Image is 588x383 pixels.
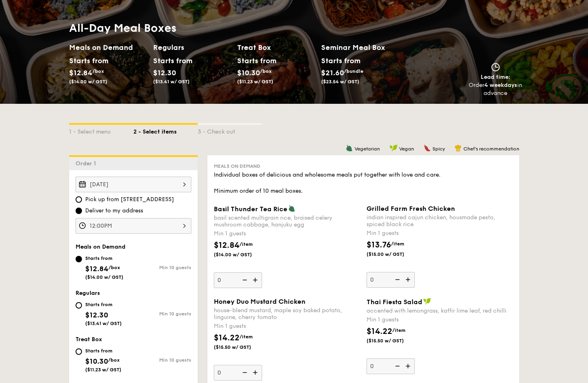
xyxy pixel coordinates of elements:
[367,214,513,228] div: indian inspired cajun chicken, housmade pesto, spiced black rice
[214,251,268,258] span: ($14.00 w/ GST)
[367,251,421,257] span: ($15.00 w/ GST)
[85,321,122,326] span: ($13.41 w/ GST)
[214,230,360,238] div: Min 1 guests
[198,125,262,136] div: 3 - Check out
[288,205,295,212] img: icon-vegetarian.fe4039eb.svg
[321,42,405,53] h2: Seminar Meal Box
[346,144,353,152] img: icon-vegetarian.fe4039eb.svg
[238,365,250,380] img: icon-reduce.1d2dbef1.svg
[214,333,240,343] span: $14.22
[250,365,262,380] img: icon-add.58712e84.svg
[214,163,260,169] span: Meals on Demand
[85,348,121,354] div: Starts from
[367,240,391,250] span: $13.76
[85,367,121,373] span: ($11.23 w/ GST)
[321,79,359,84] span: ($23.54 w/ GST)
[237,55,273,67] div: Starts from
[76,256,82,262] input: Starts from$12.84/box($14.00 w/ GST)Min 10 guests
[85,301,122,308] div: Starts from
[85,357,108,366] span: $10.30
[69,55,105,67] div: Starts from
[76,196,82,203] input: Pick up from [STREET_ADDRESS]
[85,255,123,262] div: Starts from
[484,82,517,89] strong: 4 weekdays
[153,68,176,77] span: $12.30
[367,307,513,314] div: accented with lemongrass, kaffir lime leaf, red chilli
[76,218,191,234] input: Event time
[133,357,191,363] div: Min 10 guests
[344,68,363,74] span: /bundle
[391,358,403,374] img: icon-reduce.1d2dbef1.svg
[76,208,82,214] input: Deliver to my address
[153,79,190,84] span: ($13.41 w/ GST)
[423,298,431,305] img: icon-vegan.f8ff3823.svg
[237,79,273,84] span: ($11.23 w/ GST)
[214,205,287,213] span: Basil Thunder Tea Rice
[69,79,107,84] span: ($14.00 w/ GST)
[108,357,120,363] span: /box
[214,365,262,381] input: Honey Duo Mustard Chickenhouse-blend mustard, maple soy baked potato, linguine, cherry tomatoMin ...
[85,207,143,215] span: Deliver to my address
[85,196,174,204] span: Pick up from [STREET_ADDRESS]
[85,311,108,319] span: $12.30
[424,144,431,152] img: icon-spicy.37a8142b.svg
[85,264,109,273] span: $12.84
[237,68,260,77] span: $10.30
[238,272,250,288] img: icon-reduce.1d2dbef1.svg
[432,146,445,152] span: Spicy
[367,316,513,324] div: Min 1 guests
[69,42,147,53] h2: Meals on Demand
[391,272,403,287] img: icon-reduce.1d2dbef1.svg
[69,125,133,136] div: 1 - Select menu
[455,144,462,152] img: icon-chef-hat.a58ddaea.svg
[76,177,191,192] input: Event date
[214,298,305,305] span: Honey Duo Mustard Chicken
[214,241,240,250] span: $12.84
[153,55,189,67] div: Starts from
[250,272,262,288] img: icon-add.58712e84.svg
[92,68,104,74] span: /box
[367,229,513,237] div: Min 1 guests
[354,146,380,152] span: Vegetarian
[76,336,102,343] span: Treat Box
[469,81,522,97] div: Order in advance
[133,311,191,317] div: Min 10 guests
[367,298,422,306] span: Thai Fiesta Salad
[403,272,415,287] img: icon-add.58712e84.svg
[321,55,360,67] div: Starts from
[240,241,253,247] span: /item
[260,68,272,74] span: /box
[240,334,253,340] span: /item
[153,42,231,53] h2: Regulars
[76,160,99,167] span: Order 1
[367,205,455,212] span: Grilled Farm Fresh Chicken
[392,327,406,333] span: /item
[214,307,360,321] div: house-blend mustard, maple soy baked potato, linguine, cherry tomato
[133,265,191,270] div: Min 10 guests
[399,146,414,152] span: Vegan
[69,68,92,77] span: $12.84
[69,21,405,35] h1: All-Day Meal Boxes
[76,302,82,309] input: Starts from$12.30($13.41 w/ GST)Min 10 guests
[321,68,344,77] span: $21.60
[76,348,82,355] input: Starts from$10.30/box($11.23 w/ GST)Min 10 guests
[237,42,315,53] h2: Treat Box
[85,274,123,280] span: ($14.00 w/ GST)
[481,74,510,80] span: Lead time:
[367,358,415,374] input: Thai Fiesta Saladaccented with lemongrass, kaffir lime leaf, red chilliMin 1 guests$14.22/item($1...
[214,344,268,350] span: ($15.50 w/ GST)
[214,322,360,330] div: Min 1 guests
[214,171,513,195] div: Individual boxes of delicious and wholesome meals put together with love and care. Minimum order ...
[367,338,421,344] span: ($15.50 w/ GST)
[490,63,502,72] img: icon-clock.2db775ea.svg
[367,327,392,336] span: $14.22
[463,146,519,152] span: Chef's recommendation
[109,265,120,270] span: /box
[391,241,404,247] span: /item
[214,214,360,228] div: basil scented multigrain rice, braised celery mushroom cabbage, hanjuku egg
[76,290,100,297] span: Regulars
[389,144,397,152] img: icon-vegan.f8ff3823.svg
[214,272,262,288] input: Basil Thunder Tea Ricebasil scented multigrain rice, braised celery mushroom cabbage, hanjuku egg...
[403,358,415,374] img: icon-add.58712e84.svg
[76,243,125,250] span: Meals on Demand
